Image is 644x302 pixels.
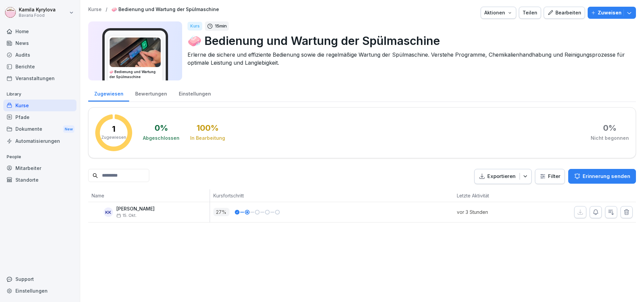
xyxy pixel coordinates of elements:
[3,285,76,297] a: Einstellungen
[598,9,622,16] p: Zuweisen
[19,7,56,13] p: Kamila Kyrylova
[3,72,76,84] a: Veranstaltungen
[588,7,636,19] button: Zuweisen
[3,37,76,49] a: News
[88,84,129,102] a: Zugewiesen
[92,192,206,199] p: Name
[88,7,102,12] a: Kurse
[101,134,126,140] p: Zugewiesen
[474,169,532,184] button: Exportieren
[187,51,631,67] p: Erlerne die sichere und effiziente Bedienung sowie die regelmäßige Wartung der Spülmaschine. Vers...
[111,7,219,12] a: 🧼 Bedienung und Wartung der Spülmaschine
[583,173,630,180] p: Erinnerung senden
[143,135,179,141] div: Abgeschlossen
[457,192,526,199] p: Letzte Aktivität
[110,38,161,67] img: hcrdr45r0dq7sapxekt8mety.png
[129,84,173,102] a: Bewertungen
[104,207,113,217] div: KK
[187,22,202,31] div: Kurs
[19,13,56,18] p: Bavaria Food
[63,125,74,133] div: New
[112,125,115,133] p: 1
[539,173,560,180] div: Filter
[3,152,76,162] p: People
[197,124,219,132] div: 100 %
[3,111,76,123] a: Pfade
[544,7,585,19] button: Bearbeiten
[591,135,629,141] div: Nicht begonnen
[3,162,76,174] a: Mitarbeiter
[457,208,530,216] p: vor 3 Stunden
[487,173,516,180] p: Exportieren
[187,32,631,49] p: 🧼 Bedienung und Wartung der Spülmaschine
[3,49,76,61] a: Audits
[481,7,516,19] button: Aktionen
[484,9,513,16] div: Aktionen
[3,123,76,135] div: Dokumente
[190,135,225,141] div: In Bearbeitung
[519,7,541,19] button: Teilen
[3,89,76,100] p: Library
[3,123,76,135] a: DokumenteNew
[155,124,168,132] div: 0 %
[523,9,537,16] div: Teilen
[106,7,107,12] p: /
[3,100,76,111] a: Kurse
[3,135,76,147] a: Automatisierungen
[547,9,581,16] div: Bearbeiten
[213,192,359,199] p: Kursfortschritt
[213,208,229,216] p: 27 %
[3,25,76,37] a: Home
[109,69,161,79] h3: 🧼 Bedienung und Wartung der Spülmaschine
[173,84,217,102] a: Einstellungen
[3,61,76,72] a: Berichte
[215,23,227,29] p: 15 min
[568,169,636,184] button: Erinnerung senden
[3,174,76,186] a: Standorte
[603,124,616,132] div: 0 %
[535,169,565,184] button: Filter
[116,213,137,218] span: 15. Okt.
[116,206,155,212] p: [PERSON_NAME]
[3,273,76,285] div: Support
